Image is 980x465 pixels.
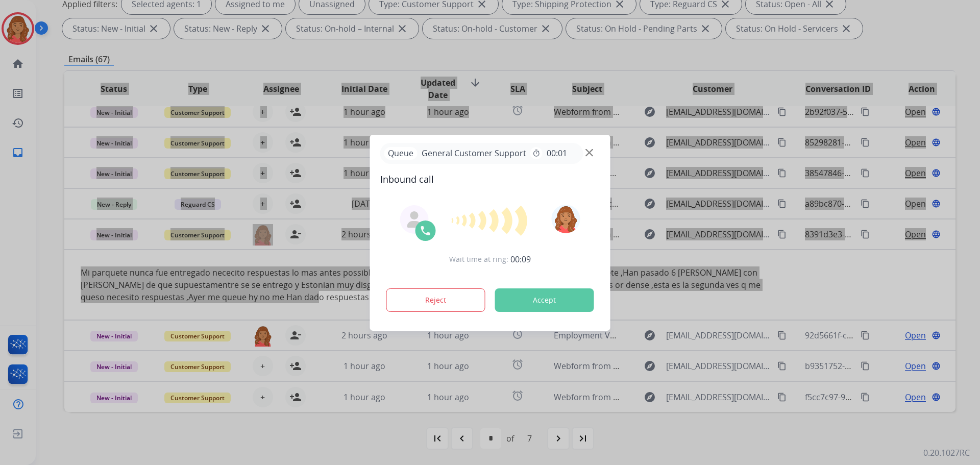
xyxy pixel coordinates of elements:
[380,172,600,186] span: Inbound call
[418,147,530,159] span: General Customer Support
[551,205,580,233] img: avatar
[532,149,541,157] mat-icon: timer
[585,149,593,156] img: close-button
[547,147,567,159] span: 00:01
[420,225,432,237] img: call-icon
[923,447,970,459] p: 0.20.1027RC
[406,211,423,228] img: agent-avatar
[386,288,485,312] button: Reject
[495,288,594,312] button: Accept
[384,147,418,160] p: Queue
[510,253,531,265] span: 00:09
[449,254,508,264] span: Wait time at ring:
